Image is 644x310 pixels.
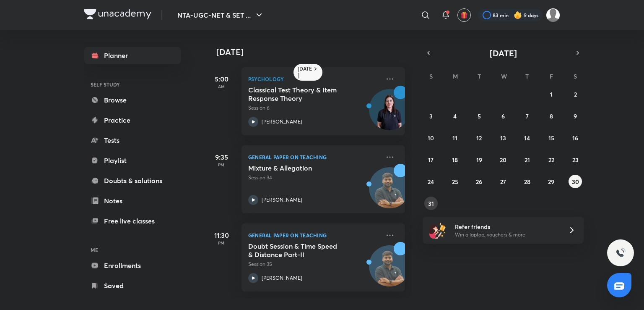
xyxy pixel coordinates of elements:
a: Practice [84,112,181,129]
button: August 30, 2025 [569,175,582,188]
abbr: August 4, 2025 [453,112,457,120]
button: August 7, 2025 [520,109,534,123]
img: Avatar [369,250,410,290]
abbr: August 30, 2025 [572,178,579,186]
abbr: Saturday [574,72,577,80]
abbr: August 9, 2025 [574,112,577,120]
abbr: August 12, 2025 [476,134,482,142]
abbr: August 8, 2025 [550,112,553,120]
abbr: August 29, 2025 [548,178,554,186]
a: Saved [84,277,181,294]
abbr: Friday [550,72,553,80]
h5: Doubt Session & Time Speed & Distance Part-II [248,242,353,259]
abbr: August 25, 2025 [452,178,458,186]
p: Session 34 [248,174,380,181]
button: August 4, 2025 [448,109,462,123]
button: August 10, 2025 [424,131,438,144]
img: ttu [615,248,626,258]
button: August 2, 2025 [569,87,582,101]
button: August 13, 2025 [496,131,510,144]
p: [PERSON_NAME] [262,196,302,204]
abbr: August 14, 2025 [524,134,530,142]
h6: SELF STUDY [84,77,181,92]
img: Atia khan [546,8,560,22]
abbr: August 24, 2025 [428,178,434,186]
button: August 6, 2025 [496,109,510,123]
img: Avatar [369,172,410,212]
abbr: August 17, 2025 [428,156,434,164]
p: PM [205,162,238,167]
a: Notes [84,192,181,209]
button: August 17, 2025 [424,153,438,166]
h6: ME [84,243,181,257]
a: Free live classes [84,213,181,229]
h6: [DATE] [298,66,312,79]
button: August 27, 2025 [496,175,510,188]
a: Doubts & solutions [84,172,181,189]
button: August 15, 2025 [545,131,558,144]
img: Avatar [369,94,410,134]
button: August 21, 2025 [520,153,534,166]
abbr: Monday [453,72,458,80]
button: NTA-UGC-NET & SET ... [172,7,269,24]
button: August 20, 2025 [496,153,510,166]
a: Enrollments [84,257,181,274]
button: August 28, 2025 [520,175,534,188]
abbr: August 23, 2025 [572,156,579,164]
button: August 3, 2025 [424,109,438,123]
abbr: August 31, 2025 [428,200,434,208]
p: Psychology [248,74,380,84]
span: [DATE] [490,47,517,59]
h5: Classical Test Theory & Item Response Theory [248,86,353,102]
a: Browse [84,92,181,108]
h5: 5:00 [205,74,238,84]
img: referral [429,222,446,239]
abbr: August 19, 2025 [476,156,482,164]
p: Session 6 [248,104,380,112]
button: August 11, 2025 [448,131,462,144]
button: August 5, 2025 [473,109,486,123]
abbr: August 13, 2025 [500,134,506,142]
button: August 14, 2025 [520,131,534,144]
abbr: August 10, 2025 [428,134,434,142]
img: Company Logo [84,9,151,19]
button: August 18, 2025 [448,153,462,166]
abbr: August 26, 2025 [476,178,482,186]
button: [DATE] [434,47,572,59]
h5: 9:35 [205,152,238,162]
abbr: August 27, 2025 [500,178,506,186]
abbr: August 16, 2025 [572,134,578,142]
abbr: August 28, 2025 [524,178,530,186]
abbr: August 20, 2025 [500,156,506,164]
p: AM [205,84,238,89]
button: August 1, 2025 [545,87,558,101]
abbr: August 22, 2025 [548,156,554,164]
img: streak [514,11,522,19]
h4: [DATE] [216,47,413,57]
h5: 11:30 [205,230,238,240]
abbr: Sunday [429,72,433,80]
button: avatar [457,8,471,22]
button: August 12, 2025 [473,131,486,144]
abbr: August 1, 2025 [550,90,553,98]
button: August 22, 2025 [545,153,558,166]
button: August 26, 2025 [473,175,486,188]
p: Win a laptop, vouchers & more [455,231,558,239]
button: August 24, 2025 [424,175,438,188]
abbr: August 18, 2025 [452,156,458,164]
abbr: Wednesday [501,72,507,80]
abbr: August 6, 2025 [501,112,505,120]
h6: Refer friends [455,222,558,231]
abbr: Thursday [525,72,529,80]
abbr: August 3, 2025 [429,112,433,120]
a: Playlist [84,152,181,169]
abbr: August 5, 2025 [478,112,481,120]
p: Session 35 [248,260,380,268]
abbr: August 11, 2025 [452,134,457,142]
a: Company Logo [84,9,151,21]
img: avatar [460,11,468,19]
p: General Paper on Teaching [248,230,380,240]
abbr: August 7, 2025 [526,112,529,120]
p: PM [205,240,238,245]
button: August 8, 2025 [545,109,558,123]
